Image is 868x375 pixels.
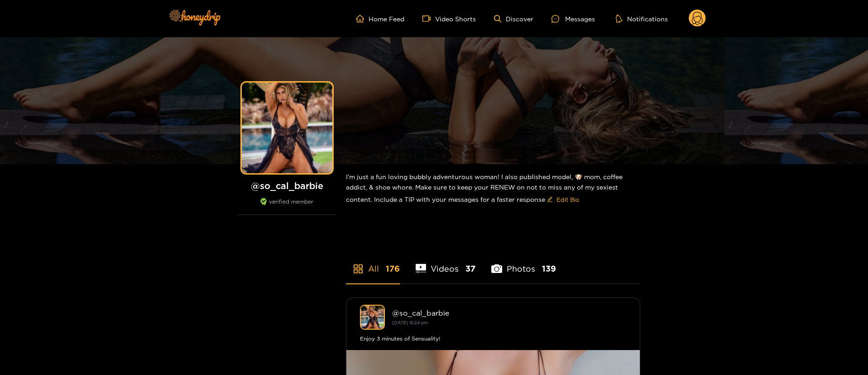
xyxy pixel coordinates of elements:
div: verified member [237,198,337,215]
div: I’m just a fun loving bubbly adventurous woman! I also published model, 🐶 mom, coffee addict, & s... [346,164,640,214]
span: 37 [465,263,475,274]
a: Video Shorts [422,15,476,23]
button: Notifications [613,14,671,23]
span: edit [547,196,553,203]
div: @ so_cal_barbie [392,309,626,317]
a: Discover [494,15,533,23]
span: appstore [353,263,364,274]
span: home [356,15,369,23]
span: Edit Bio [556,195,579,204]
a: Home Feed [356,15,404,23]
li: Videos [416,243,476,283]
span: 139 [542,263,556,274]
div: Messages [551,14,595,24]
button: editEdit Bio [545,192,581,207]
img: so_cal_barbie [360,305,385,330]
small: [DATE] 18:24 pm [392,320,428,325]
li: All [346,243,400,283]
h1: @ so_cal_barbie [237,180,337,191]
div: Enjoy 3 minutes of Sensuality! [360,334,626,343]
span: video-camera [422,15,435,23]
span: 176 [386,263,400,274]
li: Photos [491,243,556,283]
